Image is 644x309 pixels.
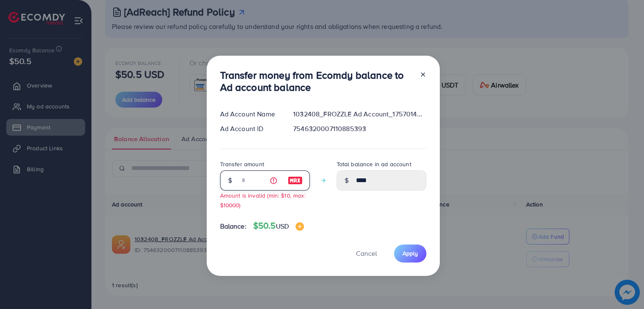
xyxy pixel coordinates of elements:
span: USD [276,221,289,231]
h4: $50.5 [253,221,304,231]
img: image [296,222,304,231]
button: Apply [394,245,426,263]
div: Ad Account ID [213,124,287,134]
span: Apply [402,249,418,257]
div: Ad Account Name [213,109,287,119]
img: image [288,175,303,185]
div: 1032408_FROZZLE Ad Account_1757014627030 [286,109,433,119]
div: 7546320007110885393 [286,124,433,134]
h3: Transfer money from Ecomdy balance to Ad account balance [220,69,413,93]
span: Cancel [356,249,377,258]
button: Cancel [345,245,387,263]
label: Total balance in ad account [337,160,411,168]
label: Transfer amount [220,160,264,168]
small: Amount is invalid (min: $10, max: $10000) [220,191,306,209]
span: Balance: [220,221,247,231]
